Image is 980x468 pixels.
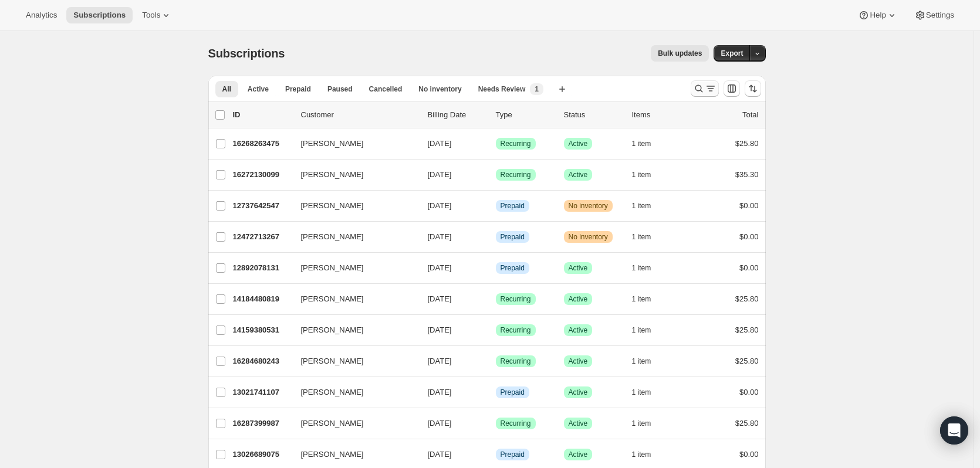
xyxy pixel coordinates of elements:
span: Active [569,450,588,459]
span: Recurring [501,294,531,304]
span: No inventory [569,232,608,242]
span: 1 item [632,170,651,179]
button: [PERSON_NAME] [294,383,411,402]
button: 1 item [632,322,664,338]
span: Needs Review [478,84,526,94]
span: [PERSON_NAME] [301,324,364,336]
div: 16287399987[PERSON_NAME][DATE]SuccessRecurringSuccessActive1 item$25.80 [233,415,759,432]
span: Prepaid [501,388,525,397]
span: $35.30 [735,170,759,179]
span: [DATE] [428,357,452,365]
span: Prepaid [501,450,525,459]
button: [PERSON_NAME] [294,196,411,215]
button: Create new view [553,81,572,97]
p: 16287399987 [233,418,292,429]
p: Total [742,109,758,121]
span: $0.00 [739,232,759,241]
button: 1 item [632,229,664,245]
span: No inventory [418,84,461,94]
div: 12472713267[PERSON_NAME][DATE]InfoPrepaidWarningNo inventory1 item$0.00 [233,229,759,245]
button: Help [851,7,904,23]
div: Open Intercom Messenger [940,416,968,445]
span: Recurring [501,357,531,366]
span: [DATE] [428,388,452,396]
p: 16284680243 [233,355,292,367]
div: 13021741107[PERSON_NAME][DATE]InfoPrepaidSuccessActive1 item$0.00 [233,384,759,401]
div: Type [496,109,555,121]
span: Export [721,49,743,58]
span: Prepaid [285,84,311,94]
button: 1 item [632,384,664,401]
span: $25.80 [735,325,759,334]
div: Items [632,109,691,121]
span: Prepaid [501,232,525,242]
span: [PERSON_NAME] [301,355,364,367]
span: $0.00 [739,201,759,210]
span: 1 item [632,450,651,459]
span: 1 item [632,232,651,242]
button: 1 item [632,446,664,463]
button: Analytics [19,7,64,23]
span: Analytics [26,11,57,20]
button: [PERSON_NAME] [294,321,411,340]
div: 12892078131[PERSON_NAME][DATE]InfoPrepaidSuccessActive1 item$0.00 [233,260,759,276]
button: 1 item [632,353,664,369]
span: 1 item [632,357,651,366]
span: [DATE] [428,325,452,334]
span: Prepaid [501,201,525,211]
span: Active [569,388,588,397]
span: Recurring [501,419,531,428]
div: 14159380531[PERSON_NAME][DATE]SuccessRecurringSuccessActive1 item$25.80 [233,322,759,338]
p: 16272130099 [233,169,292,181]
span: $25.80 [735,419,759,428]
button: [PERSON_NAME] [294,290,411,308]
span: Active [569,325,588,335]
p: 14159380531 [233,324,292,336]
span: Recurring [501,325,531,335]
p: Billing Date [428,109,486,121]
span: Tools [142,11,160,20]
span: Recurring [501,170,531,179]
button: 1 item [632,167,664,183]
button: Customize table column order and visibility [724,80,740,97]
span: Active [569,263,588,273]
div: IDCustomerBilling DateTypeStatusItemsTotal [233,109,759,121]
span: 1 item [632,201,651,211]
p: Customer [301,109,418,121]
span: No inventory [569,201,608,211]
span: Active [569,419,588,428]
p: 12737642547 [233,200,292,212]
div: 16268263475[PERSON_NAME][DATE]SuccessRecurringSuccessActive1 item$25.80 [233,135,759,152]
span: [PERSON_NAME] [301,200,364,212]
span: Subscriptions [208,47,285,60]
button: [PERSON_NAME] [294,165,411,184]
span: Prepaid [501,263,525,273]
span: Subscriptions [73,11,126,20]
span: [PERSON_NAME] [301,169,364,181]
p: 12472713267 [233,231,292,243]
span: $25.80 [735,294,759,303]
span: $0.00 [739,388,759,396]
span: [DATE] [428,201,452,210]
span: [PERSON_NAME] [301,418,364,429]
button: Sort the results [745,80,761,97]
button: 1 item [632,291,664,307]
span: 1 item [632,263,651,273]
span: 1 item [632,139,651,148]
div: 16284680243[PERSON_NAME][DATE]SuccessRecurringSuccessActive1 item$25.80 [233,353,759,369]
button: 1 item [632,415,664,432]
span: Paused [327,84,353,94]
button: Settings [907,7,961,23]
div: 16272130099[PERSON_NAME][DATE]SuccessRecurringSuccessActive1 item$35.30 [233,167,759,183]
button: Search and filter results [691,80,719,97]
button: Subscriptions [66,7,133,23]
span: [DATE] [428,450,452,459]
span: 1 item [632,294,651,304]
span: $25.80 [735,139,759,148]
span: [DATE] [428,419,452,428]
button: [PERSON_NAME] [294,352,411,371]
span: [DATE] [428,263,452,272]
span: [PERSON_NAME] [301,386,364,398]
p: Status [564,109,623,121]
span: Cancelled [369,84,403,94]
